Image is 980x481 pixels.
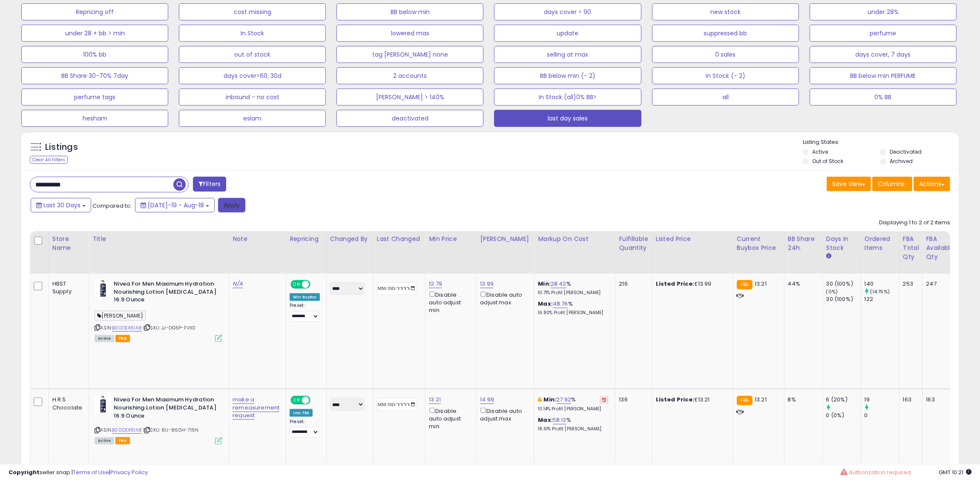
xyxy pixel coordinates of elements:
div: 253 [903,280,916,288]
a: 58.13 [553,416,566,424]
button: Columns [872,177,912,191]
button: In Stock [179,25,326,42]
div: 8% [788,396,816,404]
button: update [494,25,641,42]
div: Clear All Filters [30,156,68,164]
b: Nivea For Men Maximum Hydration Nourishing Lotion [MEDICAL_DATA] 16.9 Ounce [114,280,217,306]
button: deactivated [336,110,483,127]
div: 163 [926,396,951,404]
div: Preset: [290,303,320,322]
span: ON [291,397,302,404]
div: HBST Supply [52,280,82,295]
div: Repricing [290,235,323,243]
div: FBA Available Qty [926,235,954,261]
button: lowered max [336,25,483,42]
button: Apply [218,198,245,212]
div: Markup on Cost [538,235,612,243]
a: 13.21 [429,395,441,404]
small: (0%) [826,288,838,295]
span: OFF [309,281,323,288]
b: Listed Price: [656,280,695,288]
button: [DATE]-19 - Aug-18 [135,198,215,212]
button: all [652,89,799,106]
div: Displaying 1 to 2 of 2 items [879,219,950,227]
button: days cover>60, 30d [179,67,326,84]
div: Disable auto adjust min [429,406,470,430]
span: All listings currently available for purchase on Amazon [95,335,114,342]
b: Max: [538,300,553,308]
div: 140 [865,280,899,288]
div: 30 (100%) [826,280,861,288]
div: Disable auto adjust max [480,406,528,423]
button: perfume tags [21,89,168,106]
div: 247 [926,280,951,288]
small: FBA [737,280,753,289]
button: 0% BB [810,89,957,106]
span: FBA [115,335,130,342]
div: Title [92,235,225,243]
span: OFF [309,397,323,404]
p: 16.80% Profit [PERSON_NAME] [538,310,609,316]
div: £13.21 [656,396,727,404]
div: Low. FBA [290,409,313,417]
button: perfume [810,25,957,42]
button: tag [PERSON_NAME] none [336,46,483,63]
button: eslam [179,110,326,127]
small: FBA [737,396,753,405]
small: (14.75%) [870,288,890,295]
div: Ordered Items [865,235,896,252]
button: Last 30 Days [31,198,91,212]
button: [PERSON_NAME] > 140% [336,89,483,106]
label: Active [812,148,828,155]
p: 18.61% Profit [PERSON_NAME] [538,426,609,432]
a: Terms of Use [73,468,109,476]
a: Privacy Policy [110,468,148,476]
div: ASIN: [95,396,222,443]
button: out of stock [179,46,326,63]
div: [PERSON_NAME] [480,235,531,243]
a: 12.79 [429,280,442,288]
span: Last 30 Days [43,201,80,209]
th: CSV column name: cust_attr_2_Changed by [326,231,373,274]
label: Out of Stock [812,157,843,165]
span: 13.21 [755,280,767,288]
div: Last Changed [377,235,422,243]
button: Save View [827,177,871,191]
div: % [538,300,609,316]
b: Max: [538,416,553,424]
div: BB Share 24h. [788,235,819,252]
span: Compared to: [92,202,132,210]
a: 27.92 [556,395,571,404]
div: Disable auto adjust max [480,290,528,306]
div: Note [233,235,282,243]
a: 13.99 [480,280,494,288]
button: selling at max [494,46,641,63]
a: 28.42 [551,280,566,288]
button: Actions [914,177,950,191]
span: [DATE]-19 - Aug-18 [148,201,204,209]
b: Nivea For Men Maximum Hydration Nourishing Lotion [MEDICAL_DATA] 16.9 Ounce [114,396,217,422]
a: B00DEX61A8 [112,427,142,434]
small: Days In Stock. [826,252,831,260]
p: 10.71% Profit [PERSON_NAME] [538,290,609,296]
img: 41AJYEJr6tL._SL40_.jpg [95,280,112,297]
label: Deactivated [890,148,922,155]
span: | SKU: 8U-860H-716N [143,427,198,433]
div: 216 [619,280,645,288]
div: % [538,416,609,432]
button: 0 sales [652,46,799,63]
div: % [538,280,609,296]
button: BB Share 30-70% 7day [21,67,168,84]
b: Listed Price: [656,395,695,404]
div: 122 [865,295,899,303]
th: CSV column name: cust_attr_1_Last Changed [373,231,425,274]
a: N/A [233,280,243,288]
span: Columns [878,180,905,188]
div: 6 (20%) [826,396,861,404]
button: days cover > 90 [494,3,641,20]
div: ASIN: [95,280,222,341]
h5: Listings [45,141,78,153]
span: | SKU: JJ-DG5P-FVX0 [143,324,195,331]
div: seller snap | | [9,469,148,477]
div: 163 [903,396,916,404]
